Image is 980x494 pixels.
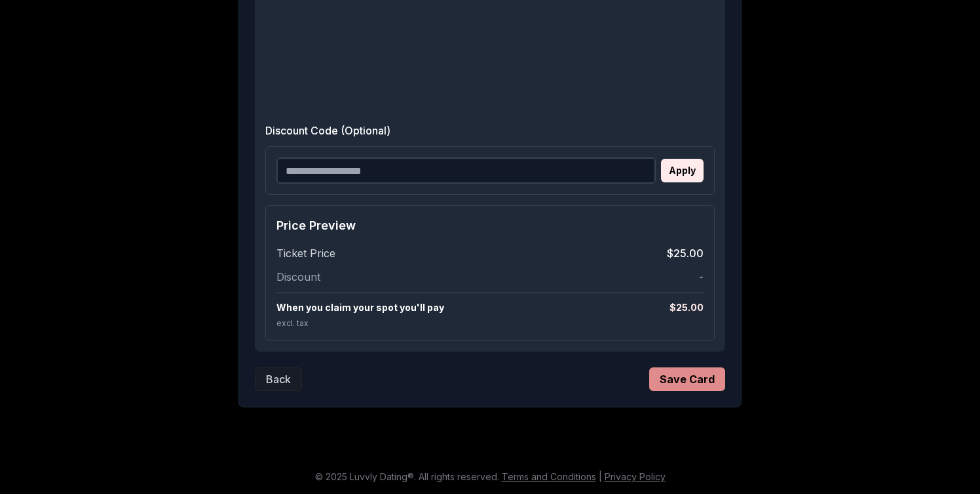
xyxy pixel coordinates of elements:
[276,245,335,261] span: Ticket Price
[661,159,704,182] button: Apply
[669,301,704,314] span: $ 25.00
[605,471,666,482] a: Privacy Policy
[276,216,704,235] h4: Price Preview
[699,269,704,285] span: -
[649,367,725,391] button: Save Card
[276,318,309,328] span: excl. tax
[599,471,602,482] span: |
[276,269,320,285] span: Discount
[667,245,704,261] span: $25.00
[255,367,302,391] button: Back
[265,123,715,138] label: Discount Code (Optional)
[276,301,444,314] span: When you claim your spot you'll pay
[502,471,596,482] a: Terms and Conditions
